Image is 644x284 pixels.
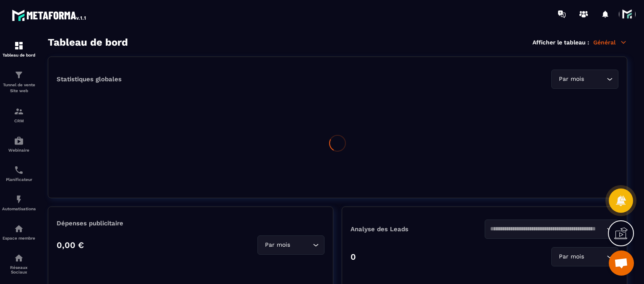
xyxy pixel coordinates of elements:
[609,250,634,276] a: Ouvrir le chat
[586,252,605,261] input: Search for option
[14,106,24,116] img: formation
[532,39,589,46] p: Afficher le tableau :
[557,252,586,261] span: Par mois
[2,34,36,64] a: formationformationTableau de bord
[551,70,618,89] div: Search for option
[14,194,24,204] img: automations
[2,265,36,274] p: Réseaux Sociaux
[14,224,24,234] img: automations
[351,225,485,233] p: Analyse des Leads
[2,207,36,211] p: Automatisations
[2,129,36,159] a: automationsautomationsWebinaire
[551,247,618,266] div: Search for option
[14,136,24,146] img: automations
[263,240,292,250] span: Par mois
[14,41,24,51] img: formation
[57,240,84,250] p: 0,00 €
[2,64,36,100] a: formationformationTunnel de vente Site web
[292,240,311,250] input: Search for option
[57,219,325,227] p: Dépenses publicitaire
[2,53,36,57] p: Tableau de bord
[48,36,128,48] h3: Tableau de bord
[2,247,36,281] a: social-networksocial-networkRéseaux Sociaux
[586,75,605,84] input: Search for option
[2,100,36,129] a: formationformationCRM
[351,252,356,262] p: 0
[2,119,36,123] p: CRM
[2,188,36,217] a: automationsautomationsAutomatisations
[490,225,605,234] input: Search for option
[2,82,36,94] p: Tunnel de vente Site web
[257,235,325,255] div: Search for option
[2,217,36,247] a: automationsautomationsEspace membre
[12,8,87,23] img: logo
[2,177,36,182] p: Planificateur
[14,253,24,263] img: social-network
[14,165,24,175] img: scheduler
[593,39,627,46] p: Général
[485,219,619,239] div: Search for option
[14,70,24,80] img: formation
[2,148,36,152] p: Webinaire
[557,75,586,84] span: Par mois
[2,236,36,240] p: Espace membre
[2,159,36,188] a: schedulerschedulerPlanificateur
[57,75,122,83] p: Statistiques globales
